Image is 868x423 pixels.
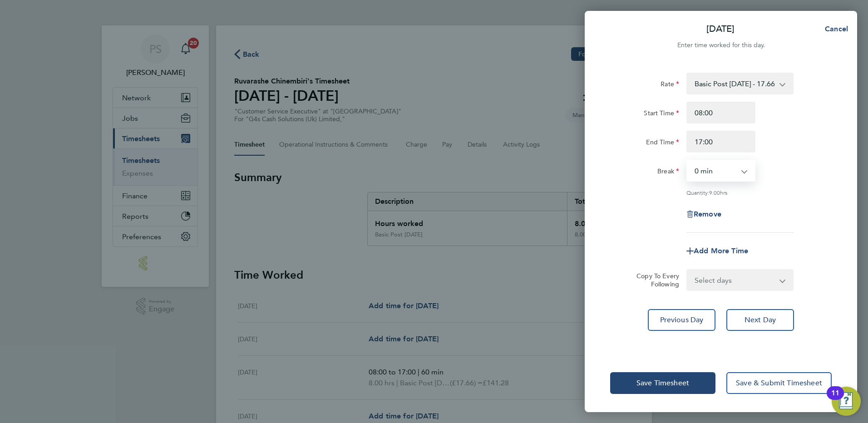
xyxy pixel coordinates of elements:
span: Previous Day [660,315,704,325]
input: E.g. 18:00 [686,131,755,152]
div: Enter time worked for this day. [585,40,857,51]
span: Cancel [822,25,848,33]
label: Start Time [644,109,679,120]
span: Add More Time [694,246,748,255]
label: End Time [646,138,679,149]
div: Quantity: hrs [686,189,794,196]
span: Next Day [745,315,776,325]
button: Remove [686,211,721,218]
span: Save & Submit Timesheet [736,379,822,388]
input: E.g. 08:00 [686,102,755,123]
span: Save Timesheet [636,379,689,388]
button: Save Timesheet [610,372,715,394]
button: Add More Time [686,247,748,255]
p: [DATE] [706,23,735,35]
button: Next Day [726,309,794,331]
button: Previous Day [648,309,715,331]
label: Copy To Every Following [629,272,679,288]
button: Save & Submit Timesheet [726,372,832,394]
label: Break [657,167,679,178]
span: Remove [694,210,721,218]
button: Cancel [810,20,857,38]
div: 11 [831,393,839,405]
button: Open Resource Center, 11 new notifications [832,387,861,416]
span: 9.00 [709,189,720,196]
label: Rate [661,80,679,91]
